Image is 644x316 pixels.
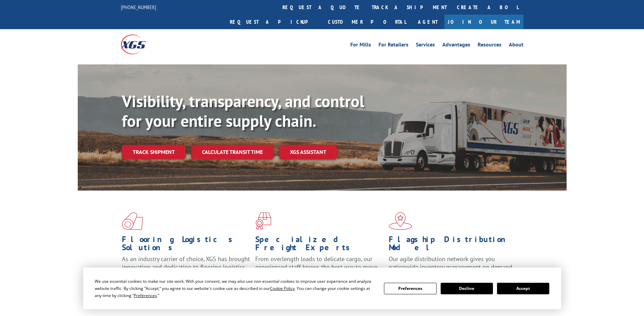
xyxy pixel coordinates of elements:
a: Resources [478,42,501,50]
button: Decline [441,283,493,294]
span: Our agile distribution network gives you nationwide inventory management on demand. [389,255,514,271]
a: Services [416,42,435,50]
h1: Specialized Freight Experts [255,235,384,255]
span: As an industry carrier of choice, XGS has brought innovation and dedication to flooring logistics... [122,255,250,279]
a: Join Our Team [444,15,523,29]
a: XGS ASSISTANT [279,145,337,159]
div: Cookie Consent Prompt [83,268,561,309]
img: xgs-icon-focused-on-flooring-red [255,212,271,230]
button: Preferences [384,283,436,294]
b: Visibility, transparency, and control for your entire supply chain. [122,91,364,131]
h1: Flagship Distribution Model [389,235,517,255]
p: From overlength loads to delicate cargo, our experienced staff knows the best way to move your fr... [255,255,384,285]
button: Accept [497,283,549,294]
a: Calculate transit time [191,145,274,159]
h1: Flooring Logistics Solutions [122,235,250,255]
a: For Retailers [379,42,408,50]
img: xgs-icon-flagship-distribution-model-red [389,212,412,230]
a: Agent [411,15,444,29]
span: Cookie Policy [270,285,295,291]
span: Preferences [134,293,157,298]
a: Advantages [442,42,470,50]
a: [PHONE_NUMBER] [121,4,156,11]
div: We use essential cookies to make our site work. With your consent, we may also use non-essential ... [95,278,376,299]
a: About [509,42,523,50]
a: Customer Portal [323,15,411,29]
img: xgs-icon-total-supply-chain-intelligence-red [122,212,143,230]
a: For Mills [350,42,371,50]
a: Request a pickup [225,15,323,29]
a: Track shipment [122,145,186,159]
